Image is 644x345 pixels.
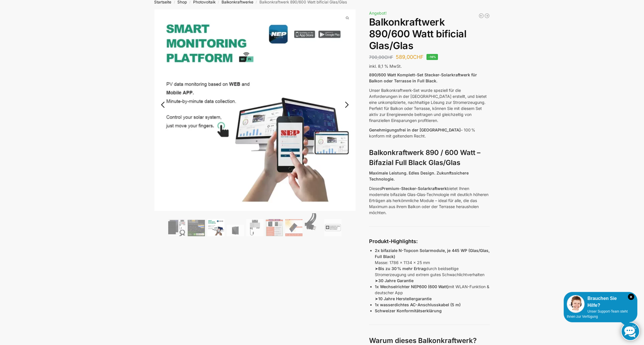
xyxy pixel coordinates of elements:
span: CHF [413,54,424,60]
img: Balkonkraftwerk 890/600 Watt bificial Glas/Glas – Bild 3 [207,219,224,236]
div: Brauchen Sie Hilfe? [567,295,634,309]
h1: Balkonkraftwerk 890/600 Watt bificial Glas/Glas [369,16,490,51]
span: Angebot! [369,11,387,15]
bdi: 589,00 [396,54,424,60]
strong: 890/600 Watt Komplett-Set Stecker-Solarkraftwerk für Balkon oder Terrasse in Full Black. [369,72,477,83]
strong: Schweizer Konformitätserklärung [375,308,442,313]
img: Balkonkraftwerk 890/600 Watt bificial Glas/Glas – Bild 2 [188,220,205,236]
p: Masse: 1786 x 1134 x 25 mm ➤ durch beidseitige Stromerzeugung und extrem gutes Schwachlichtverhal... [375,247,490,284]
i: Schließen [628,294,634,300]
strong: Balkonkraftwerk 890 / 600 Watt – Bifazial Full Black Glas/Glas [369,148,480,167]
strong: 30 Jahre Garantie [378,278,414,283]
strong: 1x wasserdichtes AC-Anschlusskabel (5 m) [375,302,461,307]
span: inkl. 8,1 % MwSt. [369,64,402,69]
span: CHF [384,55,393,60]
strong: Bis zu 30 % mehr Ertrag [378,266,426,271]
bdi: 700,00 [369,55,393,60]
strong: Warum dieses Balkonkraftwerk? [369,336,477,345]
span: – 100 % konform mit geltendem Recht. [369,127,475,138]
a: 890/600 Watt Solarkraftwerk + 2,7 KW Batteriespeicher Genehmigungsfrei [478,13,484,19]
strong: 1x Wechselrichter NEP600 (600 Watt) [375,284,449,289]
img: Balkonkraftwerk 890/600 Watt bificial Glas/Glas – Bild 9 [324,219,342,236]
strong: Produkt-Highlights: [369,238,418,244]
strong: Maximale Leistung. Edles Design. Zukunftssichere Technologie. [369,170,469,181]
a: Steckerkraftwerk 890/600 Watt, mit Ständer für Terrasse inkl. Lieferung [484,13,490,19]
img: Bificiales Hochleistungsmodul [168,219,185,236]
img: Bificial 30 % mehr Leistung [285,219,302,236]
strong: 10 Jahre Herstellergarantie [378,296,432,301]
span: Genehmigungsfrei in der [GEOGRAPHIC_DATA] [369,127,461,132]
img: Customer service [567,295,585,313]
img: Maysun [227,225,244,236]
strong: Premium-Stecker-Solarkraftwerk [381,186,447,191]
img: Balkonkraftwerk 890/600 Watt bificial Glas/Glas – Bild 5 [246,219,263,236]
p: Unser Balkonkraftwerk-Set wurde speziell für die Anforderungen in der [GEOGRAPHIC_DATA] erstellt,... [369,87,490,123]
img: Anschlusskabel-3meter_schweizer-stecker [305,213,322,236]
span: Unser Support-Team steht Ihnen zur Verfügung [567,309,628,319]
strong: 2x bifaziale N-Topcon Solarmodule, je 445 WP (Glas/Glas, Full Black) [375,248,490,259]
span: -16% [426,54,438,60]
img: Balkonkraftwerk 890/600 Watt bificial Glas/Glas 7 [356,9,557,144]
img: Bificial im Vergleich zu billig Modulen [266,219,283,236]
p: mit WLAN-Funktion & deutscher App ➤ [375,284,490,302]
p: Dieses bietet Ihnen modernste bifaziale Glas-Glas-Technologie mit deutlich höheren Erträgen als h... [369,185,490,216]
